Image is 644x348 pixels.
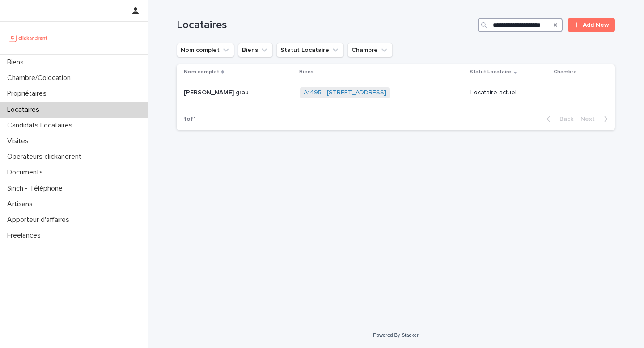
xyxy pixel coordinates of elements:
[580,116,600,122] span: Next
[7,29,51,47] img: UCB0brd3T0yccxBKYDjQ
[478,18,563,32] input: Search
[577,115,615,123] button: Next
[4,200,40,208] p: Artisans
[539,115,577,123] button: Back
[276,43,344,57] button: Statut Locataire
[238,43,273,57] button: Biens
[4,216,76,224] p: Apporteur d'affaires
[304,89,386,97] a: A1495 - [STREET_ADDRESS]
[184,67,219,77] p: Nom complet
[554,67,577,77] p: Chambre
[470,67,512,77] p: Statut Locataire
[4,58,31,67] p: Biens
[470,89,547,97] p: Locataire actuel
[4,89,54,98] p: Propriétaires
[554,116,573,122] span: Back
[555,89,601,97] p: -
[4,184,70,193] p: Sinch - Téléphone
[568,18,615,32] a: Add New
[177,43,234,57] button: Nom complet
[299,67,314,77] p: Biens
[347,43,393,57] button: Chambre
[177,108,203,130] p: 1 of 1
[177,19,474,32] h1: Locataires
[4,74,78,82] p: Chambre/Colocation
[4,121,80,130] p: Candidats Locataires
[177,80,615,106] tr: [PERSON_NAME] grau[PERSON_NAME] grau A1495 - [STREET_ADDRESS] Locataire actuel-
[583,22,609,28] span: Add New
[4,106,47,114] p: Locataires
[4,153,89,161] p: Operateurs clickandrent
[184,87,250,97] p: [PERSON_NAME] grau
[373,332,418,338] a: Powered By Stacker
[4,231,48,240] p: Freelances
[4,168,50,177] p: Documents
[4,137,36,145] p: Visites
